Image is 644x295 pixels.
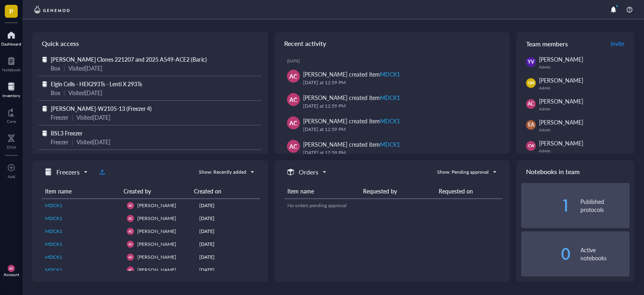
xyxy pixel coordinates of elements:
[199,266,257,274] div: [DATE]
[360,184,436,199] th: Requested by
[2,67,21,72] div: Notebook
[7,132,16,150] a: DNA
[539,55,583,63] span: [PERSON_NAME]
[539,127,630,132] div: Admin
[72,137,73,146] div: |
[8,174,15,179] div: Add
[76,113,110,122] div: Visited [DATE]
[299,167,318,177] h5: Orders
[2,54,21,72] a: Notebook
[521,247,570,260] div: 0
[303,102,497,110] div: [DATE] at 12:59 PM
[436,184,502,199] th: Requested on
[9,6,13,16] span: P
[437,168,489,176] div: Show: Pending approval
[51,88,60,97] div: Box
[137,202,176,209] span: [PERSON_NAME]
[128,216,132,220] span: AC
[4,272,19,277] div: Account
[539,85,630,90] div: Admin
[528,80,534,86] span: QM
[72,113,73,122] div: |
[9,266,14,270] span: AC
[7,145,16,150] div: DNA
[68,88,102,97] div: Visited [DATE]
[303,116,400,125] div: [PERSON_NAME] created item
[199,228,257,235] div: [DATE]
[45,202,120,209] a: MDCK1
[76,137,110,146] div: Visited [DATE]
[45,215,120,222] a: MDCK1
[199,253,257,261] div: [DATE]
[45,266,62,273] span: MDCK1
[199,168,246,176] div: Show: Recently added
[51,104,152,112] span: [PERSON_NAME]-W2105-13 (Freezer 4)
[45,228,120,235] a: MDCK1
[287,202,499,209] div: No orders pending approval
[281,113,504,137] a: AC[PERSON_NAME] created itemMDCK1[DATE] at 12:59 PM
[7,119,16,124] div: Core
[281,137,504,160] a: AC[PERSON_NAME] created itemMDCK1[DATE] at 12:59 PM
[539,148,630,153] div: Admin
[56,167,80,177] h5: Freezers
[521,199,570,212] div: 1
[128,268,132,272] span: AC
[539,139,583,147] span: [PERSON_NAME]
[303,93,400,102] div: [PERSON_NAME] created item
[275,32,510,55] div: Recent activity
[64,64,65,73] div: |
[128,255,132,259] span: AC
[137,266,176,273] span: [PERSON_NAME]
[32,5,72,15] img: genemod-logo
[539,76,583,84] span: [PERSON_NAME]
[539,106,630,111] div: Admin
[45,253,120,261] a: MDCK1
[289,95,297,104] span: AC
[528,58,534,66] span: YV
[528,143,534,149] span: CW
[199,241,257,248] div: [DATE]
[380,93,400,102] div: MDCK1
[281,66,504,90] a: AC[PERSON_NAME] created itemMDCK1[DATE] at 12:59 PM
[51,55,207,63] span: [PERSON_NAME] Clones 221207 and 2025 A549-ACE2 (Baric)
[610,37,625,50] button: Invite
[281,90,504,113] a: AC[PERSON_NAME] created itemMDCK1[DATE] at 12:59 PM
[51,80,142,88] span: Elgin Cells - HEK293Ts - Lenti X 293Ts
[42,184,120,199] th: Item name
[380,117,400,125] div: MDCK1
[199,215,257,222] div: [DATE]
[528,100,534,108] span: AC
[137,215,176,222] span: [PERSON_NAME]
[51,113,68,122] div: Freezer
[611,39,624,48] span: Invite
[287,58,504,63] div: [DATE]
[2,80,20,98] a: Inventory
[45,202,62,209] span: MDCK1
[580,246,630,262] div: Active notebooks
[45,253,62,260] span: MDCK1
[1,29,21,46] a: Dashboard
[2,93,20,98] div: Inventory
[120,184,190,199] th: Created by
[32,32,268,55] div: Quick access
[289,72,297,81] span: AC
[45,241,62,247] span: MDCK1
[380,70,400,78] div: MDCK1
[516,160,634,183] div: Notebooks in team
[45,228,62,235] span: MDCK1
[64,88,65,97] div: |
[516,32,634,55] div: Team members
[51,64,60,73] div: Box
[380,140,400,148] div: MDCK1
[45,215,62,222] span: MDCK1
[539,118,583,126] span: [PERSON_NAME]
[539,64,630,69] div: Admin
[1,42,21,46] div: Dashboard
[137,253,176,260] span: [PERSON_NAME]
[289,118,297,127] span: AC
[303,70,400,79] div: [PERSON_NAME] created item
[191,184,252,199] th: Created on
[68,64,102,73] div: Visited [DATE]
[128,242,132,246] span: AC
